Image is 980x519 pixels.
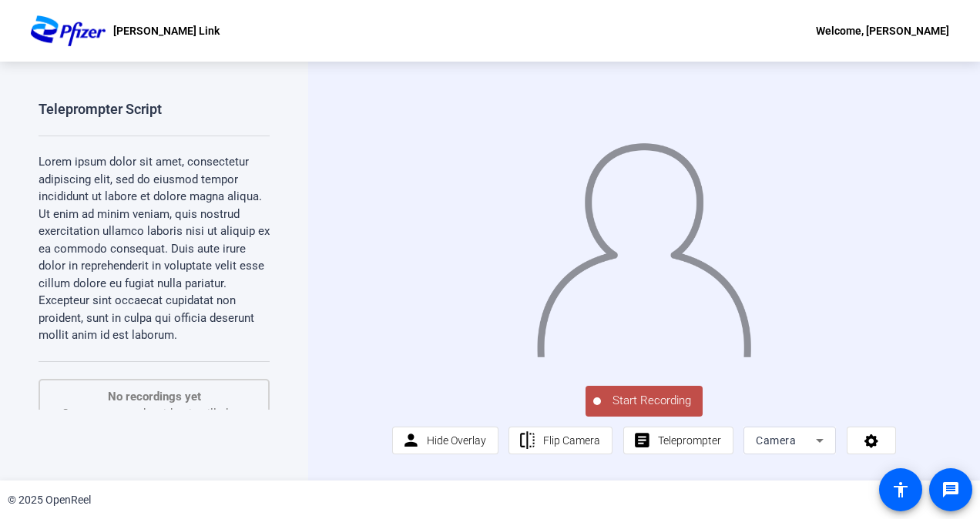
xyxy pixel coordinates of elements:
[601,392,703,410] span: Start Recording
[55,388,253,406] p: No recordings yet
[113,22,220,40] p: [PERSON_NAME] Link
[543,434,600,447] span: Flip Camera
[31,15,106,46] img: OpenReel logo
[39,153,270,344] p: Lorem ipsum dolor sit amet, consectetur adipiscing elit, sed do eiusmod tempor incididunt ut labo...
[392,427,498,454] button: Hide Overlay
[508,427,612,454] button: Flip Camera
[535,130,753,357] img: overlay
[941,480,960,499] mat-icon: message
[427,434,486,447] span: Hide Overlay
[586,386,703,417] button: Start Recording
[39,100,162,119] div: Teleprompter Script
[658,434,721,447] span: Teleprompter
[401,431,421,450] mat-icon: person
[8,492,91,508] div: © 2025 OpenReel
[756,434,796,447] span: Camera
[891,480,910,499] mat-icon: accessibility
[623,427,733,454] button: Teleprompter
[633,431,652,450] mat-icon: article
[55,388,253,440] div: Once you record a video it will show up here.
[816,22,949,40] div: Welcome, [PERSON_NAME]
[518,431,537,450] mat-icon: flip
